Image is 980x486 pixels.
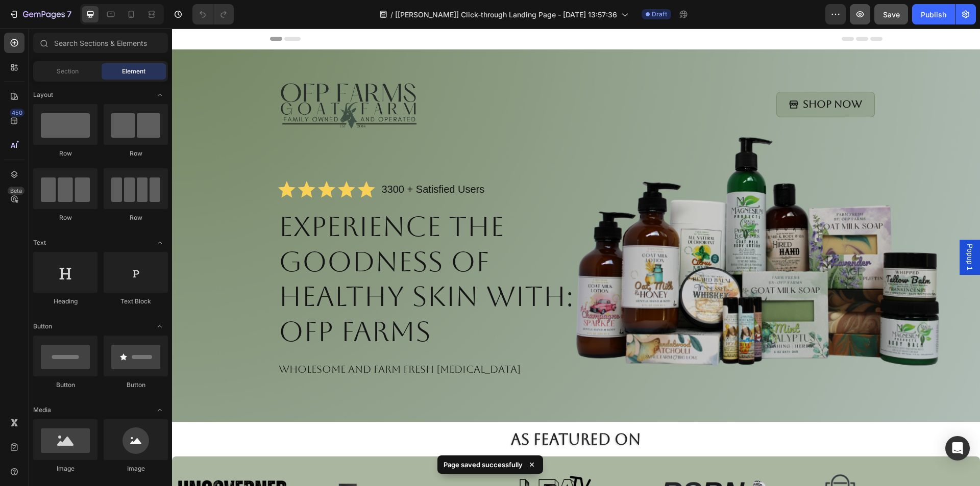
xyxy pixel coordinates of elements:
[33,238,46,247] span: Text
[33,90,53,99] span: Layout
[33,297,97,306] div: Heading
[33,322,52,331] span: Button
[33,213,97,222] div: Row
[57,67,79,76] span: Section
[104,297,168,306] div: Text Block
[106,45,249,107] img: gempages_581394300722480046-06df9c6c-1c3e-4301-bcc8-9b4cad15a942.png
[104,149,168,158] div: Row
[8,400,800,422] h2: As Featured On
[395,9,617,20] span: [[PERSON_NAME]] Click-through Landing Page - [DATE] 13:57:36
[33,149,97,158] div: Row
[33,405,51,415] span: Media
[793,215,803,242] span: Popup 1
[67,8,71,20] p: 7
[33,380,97,390] div: Button
[104,213,168,222] div: Row
[652,10,667,19] span: Draft
[33,464,97,473] div: Image
[631,69,690,82] p: Shop Now
[152,87,168,103] span: Toggle open
[8,187,24,195] div: Beta
[210,155,313,167] p: 3300 + Satisfied Users
[107,335,702,347] p: Wholesome and Farm Fresh [MEDICAL_DATA]
[106,180,426,322] h1: Experience the Goodness of Healthy Skin with: OFP Farms
[152,402,168,418] span: Toggle open
[152,235,168,251] span: Toggle open
[921,9,946,20] div: Publish
[945,436,970,461] div: Open Intercom Messenger
[10,109,24,117] div: 450
[604,63,703,89] a: Shop Now
[152,318,168,335] span: Toggle open
[122,67,145,76] span: Element
[192,4,234,24] div: Undo/Redo
[4,4,76,24] button: 7
[874,4,908,24] button: Save
[104,380,168,390] div: Button
[390,9,393,20] span: /
[172,29,980,486] iframe: Design area
[883,10,900,19] span: Save
[912,4,955,24] button: Publish
[104,464,168,473] div: Image
[444,459,523,470] p: Page saved successfully
[33,33,168,53] input: Search Sections & Elements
